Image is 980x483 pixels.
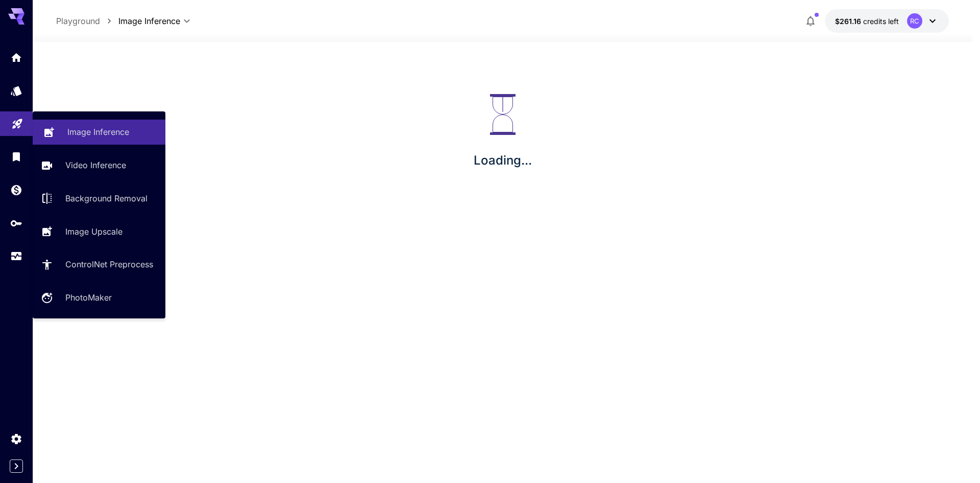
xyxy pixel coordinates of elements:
[56,15,100,27] p: Playground
[65,192,148,204] p: Background Removal
[33,285,165,310] a: PhotoMaker
[33,252,165,277] a: ControlNet Preprocess
[835,17,863,26] span: $261.16
[65,291,112,304] p: PhotoMaker
[907,13,922,29] div: RC
[33,219,165,244] a: Image Upscale
[835,16,899,27] div: $261.15908
[56,15,118,27] nav: breadcrumb
[474,151,532,170] p: Loading...
[33,153,165,178] a: Video Inference
[65,159,126,171] p: Video Inference
[10,150,22,163] div: Library
[10,432,22,445] div: Settings
[10,51,22,64] div: Home
[863,17,899,26] span: credits left
[118,15,180,27] span: Image Inference
[33,120,165,145] a: Image Inference
[10,459,23,473] button: Expand sidebar
[65,225,122,238] p: Image Upscale
[825,9,949,33] button: $261.15908
[10,217,22,229] div: API Keys
[65,258,153,270] p: ControlNet Preprocess
[33,186,165,211] a: Background Removal
[67,126,129,138] p: Image Inference
[10,84,22,97] div: Models
[10,183,22,196] div: Wallet
[10,250,22,263] div: Usage
[11,114,23,127] div: Playground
